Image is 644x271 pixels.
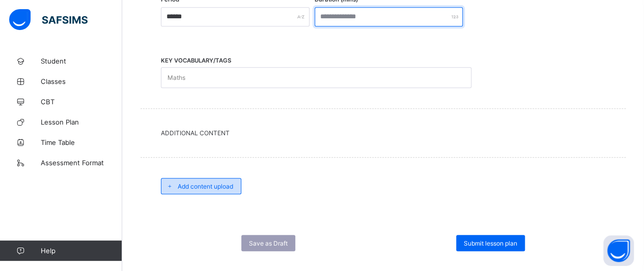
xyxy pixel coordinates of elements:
[41,57,122,65] span: Student
[464,239,517,247] span: Submit lesson plan
[41,138,122,146] span: Time Table
[41,77,122,85] span: Classes
[41,159,122,167] span: Assessment Format
[41,247,122,255] span: Help
[9,9,88,31] img: safsims
[603,235,634,266] button: Open asap
[249,239,288,247] span: Save as Draft
[167,68,185,87] div: Maths
[41,118,122,126] span: Lesson Plan
[178,183,233,190] span: Add content upload
[161,129,605,137] span: Additional Content
[161,57,231,64] span: KEY VOCABULARY/TAGS
[41,98,122,106] span: CBT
